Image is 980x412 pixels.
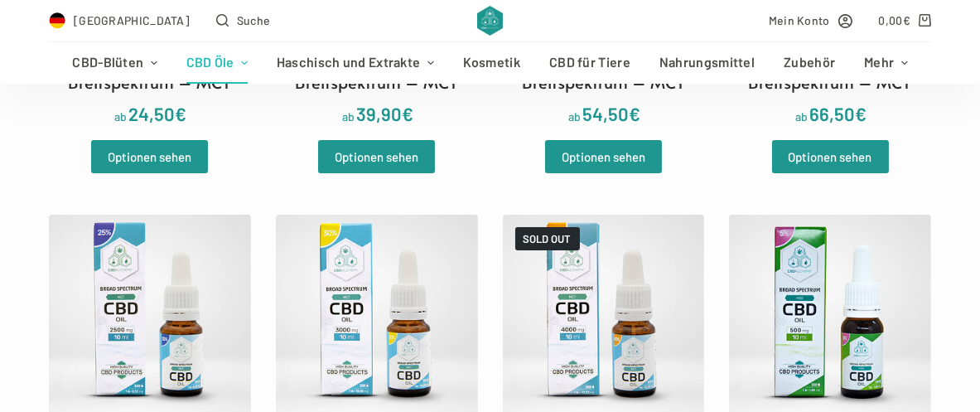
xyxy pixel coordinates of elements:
a: CBD für Tiere [535,42,645,84]
bdi: 39,90 [356,103,413,124]
a: Wähle Optionen für „CBD Öl 15 % - Breitspektrum - MCT“ [545,140,662,173]
span: Suche [237,11,271,30]
img: CBD Alchemy [477,6,503,36]
a: Wähle Optionen für „CBD Öl 20 % - Breitspektrum - MCT“ [772,140,889,173]
span: € [903,13,910,27]
span: ab [795,109,808,124]
bdi: 66,50 [809,103,867,124]
button: Open search form [216,11,270,30]
a: Select Country [49,11,190,30]
span: € [402,103,413,124]
bdi: 24,50 [128,103,186,124]
a: Kosmetik [448,42,534,84]
span: Mein Konto [769,11,830,30]
a: Mehr [850,42,922,84]
span: € [855,103,867,124]
span: [GEOGRAPHIC_DATA] [74,11,190,30]
span: ab [342,109,355,124]
a: Mein Konto [769,11,852,30]
a: Shopping cart [879,11,931,30]
a: Wähle Optionen für „CBD Öl 5 % - Breitspektrum - MCT“ [91,140,208,173]
img: DE Flag [49,12,65,29]
bdi: 54,50 [582,103,640,124]
span: € [175,103,186,124]
a: CBD-Blüten [58,42,171,84]
span: SOLD OUT [515,227,580,250]
a: CBD Öle [171,42,262,84]
a: Nahrungsmittel [644,42,769,84]
a: Haschisch und Extrakte [262,42,448,84]
span: € [629,103,640,124]
span: ab [114,109,127,124]
bdi: 0,00 [879,13,911,27]
a: Zubehör [770,42,850,84]
span: ab [568,109,581,124]
nav: Header-Menü [58,42,922,84]
a: Wähle Optionen für „CBD Öl 10 % - Breitspektrum - MCT“ [318,140,435,173]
